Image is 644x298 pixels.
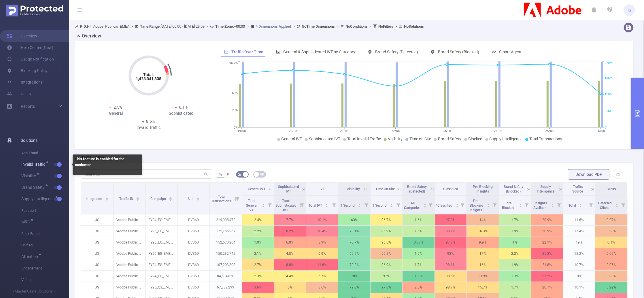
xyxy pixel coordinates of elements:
[242,259,274,270] p: 2.7%
[309,137,340,141] span: Sophisticated IVT
[21,104,35,109] span: Reports
[456,203,459,205] i: icon: caret-up
[563,259,595,270] p: 10.7%
[298,196,306,214] i: Filter menu
[579,205,582,207] i: icon: caret-down
[563,282,595,293] p: 10.1%
[289,129,297,133] tspan: 20/08
[81,271,113,282] p: JS
[597,129,605,133] tspan: 26/08
[545,129,554,133] tspan: 25/08
[21,239,69,251] span: Unified
[276,50,280,54] i: icon: bar-chart
[140,24,161,29] b: Time Range:
[146,259,177,270] p: FY24_EG_EMEA_DocumentCloud_Acrobat_Acquisition_Buy_4200324335_P36036 [225040]
[531,248,563,259] p: 25.8%
[146,282,177,293] p: FY25_Q3_EMEA_Creative_EveryoneCan_Progression_Progression_CP2ZDP1_P42497_NA [279441]
[345,24,368,29] b: No Conditions
[21,220,32,224] span: MRC
[274,259,306,270] p: 8.8%
[499,259,531,270] p: 1.9%
[81,259,113,270] p: JS
[435,237,467,248] p: 97.7%
[231,50,263,54] span: Traffic Over Time
[456,203,459,206] div: Sort
[494,129,503,133] tspan: 24/08
[563,248,595,259] p: 12.2%
[443,187,458,191] span: Classified
[499,237,531,248] p: 1%
[531,271,563,282] p: 27.5%
[7,30,37,42] a: Overview
[210,214,242,225] p: 219,008,472
[438,137,461,141] span: Brand Safety
[467,282,499,293] p: 15.7%
[105,199,109,200] i: icon: caret-down
[275,199,296,212] span: Total Sophisticated IVT
[605,61,613,65] tspan: 220M
[531,282,563,293] p: 20.7%
[306,259,338,270] p: 11.6%
[504,185,523,193] span: Brand Safety (Blocked)
[242,248,274,259] p: 2.1%
[75,24,80,28] i: icon: user
[403,282,435,293] p: 2.8%
[338,248,370,259] p: 69.5%
[210,271,242,282] p: 84,534,050
[362,196,370,214] i: Filter menu
[149,110,214,116] div: Sophisticated
[502,201,515,210] span: Total Blocked
[226,172,229,177] span: #
[499,50,522,54] span: Smart Agent
[519,203,522,205] i: icon: caret-up
[178,214,210,225] p: DV360
[435,226,467,237] p: 98.1%
[595,226,627,237] p: 0.08%
[320,187,325,191] span: IVT
[146,248,177,259] p: FY25_EG_EMEA_Creative_CCM_Acquisition_Buy_4200323233_P36036_Tier2 [271278]
[435,248,467,259] p: 98%
[21,228,69,239] span: Click Fraud
[196,199,199,200] i: icon: caret-down
[21,197,56,201] span: Supply Intelligence
[605,109,611,113] tspan: 55M
[338,259,370,270] p: 70.2%
[210,226,242,237] p: 175,755,967
[143,72,154,77] tspan: Total:
[563,214,595,225] p: 11.6%
[179,105,188,110] span: 6.1%
[105,196,109,198] i: icon: caret-up
[306,248,338,259] p: 6.9%
[7,53,54,65] a: Usage Notification
[347,137,381,141] span: Total Invalid Traffic
[309,203,323,208] span: Total IVT
[245,24,250,29] span: >
[378,24,393,29] b: No Filters
[531,226,563,237] p: 20.9%
[114,237,146,248] p: "Adobe Publicis Emea Tier 3" [34289]
[169,199,172,200] i: icon: caret-down
[75,157,124,167] b: This feature is enabled for the customer
[403,248,435,259] p: 1.5%
[274,214,306,225] p: 7.7%
[615,203,619,206] div: Sort
[568,169,609,180] button: Download PDF
[260,172,264,176] i: icon: table
[491,196,499,214] i: Filter menu
[178,271,210,282] p: DV360
[274,271,306,282] p: 4.4%
[242,226,274,237] p: 2.2%
[21,162,47,166] span: Invalid Traffic
[473,185,493,193] span: Pre-Blocking Insights
[551,205,554,207] i: icon: caret-down
[215,24,234,29] b: Time Zone:
[238,129,246,133] tspan: 19/08
[409,137,431,141] span: Time on Site
[81,248,113,259] p: JS
[114,214,146,225] p: "Adobe Publicis Emea Tier 1" [27133]
[435,214,467,225] p: 97.9%
[537,185,554,193] span: Supply Intelligence
[21,185,47,189] span: Brand Safety
[178,237,210,248] p: DV360
[499,226,531,237] p: 1.9%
